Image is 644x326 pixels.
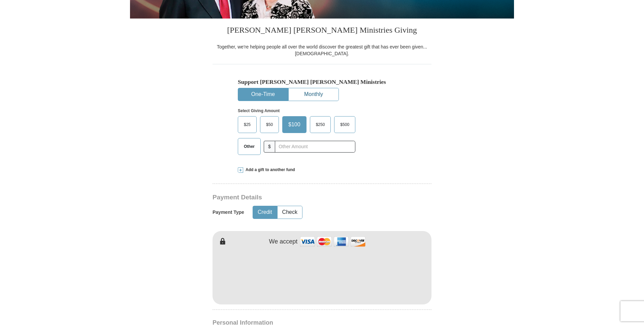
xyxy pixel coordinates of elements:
[285,120,304,130] span: $100
[238,108,280,113] strong: Select Giving Amount
[289,88,339,101] button: Monthly
[238,78,406,86] h5: Support [PERSON_NAME] [PERSON_NAME] Ministries
[238,88,288,101] button: One-Time
[213,19,431,43] h3: [PERSON_NAME] [PERSON_NAME] Ministries Giving
[278,206,302,219] button: Check
[213,320,431,325] h4: Personal Information
[337,120,353,130] span: $500
[213,194,384,201] h3: Payment Details
[269,238,298,246] h4: We accept
[213,209,244,215] h5: Payment Type
[213,43,431,57] div: Together, we're helping people all over the world discover the greatest gift that has ever been g...
[240,120,254,130] span: $25
[240,141,258,152] span: Other
[299,234,366,249] img: credit cards accepted
[313,120,328,130] span: $250
[275,141,355,153] input: Other Amount
[263,120,276,130] span: $50
[264,141,275,153] span: $
[243,167,295,173] span: Add a gift to another fund
[253,206,277,219] button: Credit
